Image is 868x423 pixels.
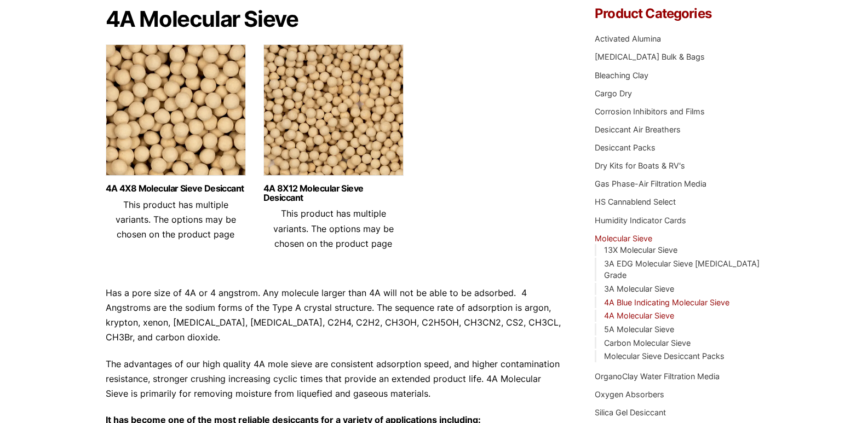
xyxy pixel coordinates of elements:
[595,390,664,399] a: Oxygen Absorbers
[106,357,562,402] p: The advantages of our high quality 4A mole sieve are consistent adsorption speed, and higher cont...
[595,125,681,134] a: Desiccant Air Breathers
[604,351,725,361] a: Molecular Sieve Desiccant Packs
[595,197,676,206] a: HS Cannablend Select
[595,71,648,80] a: Bleaching Clay
[263,184,404,202] a: 4A 8X12 Molecular Sieve Desiccant
[595,234,652,243] a: Molecular Sieve
[604,338,691,347] a: Carbon Molecular Sieve
[595,52,705,61] a: [MEDICAL_DATA] Bulk & Bags
[106,286,562,345] p: Has a pore size of 4A or 4 angstrom. Any molecule larger than 4A will not be able to be adsorbed....
[595,89,632,98] a: Cargo Dry
[595,372,720,381] a: OrganoClay Water Filtration Media
[604,325,674,334] a: 5A Molecular Sieve
[595,179,706,188] a: Gas Phase-Air Filtration Media
[595,7,762,20] h4: Product Categories
[604,245,677,254] a: 13X Molecular Sieve
[595,408,666,417] a: Silica Gel Desiccant
[595,34,661,43] a: Activated Alumina
[273,208,394,248] span: This product has multiple variants. The options may be chosen on the product page
[116,199,236,240] span: This product has multiple variants. The options may be chosen on the product page
[604,284,674,293] a: 3A Molecular Sieve
[595,143,656,152] a: Desiccant Packs
[106,7,562,31] h1: 4A Molecular Sieve
[604,311,674,320] a: 4A Molecular Sieve
[595,161,685,170] a: Dry Kits for Boats & RV's
[106,184,246,193] a: 4A 4X8 Molecular Sieve Desiccant
[604,259,760,280] a: 3A EDG Molecular Sieve [MEDICAL_DATA] Grade
[604,298,729,307] a: 4A Blue Indicating Molecular Sieve
[595,216,686,225] a: Humidity Indicator Cards
[595,107,705,116] a: Corrosion Inhibitors and Films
